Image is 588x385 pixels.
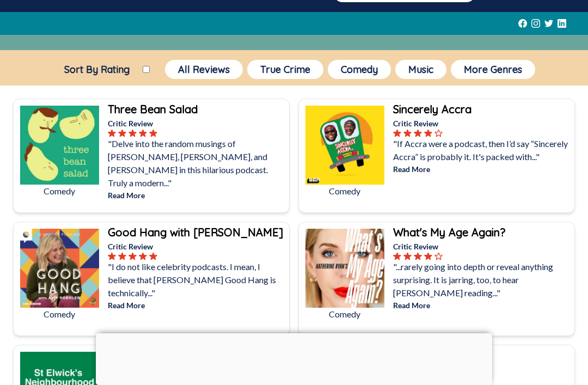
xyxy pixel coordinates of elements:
p: Critic Review [108,241,287,252]
iframe: Advertisement [96,333,492,382]
p: "...rarely going into depth or reveal anything surprising. It is jarring, too, to hear [PERSON_NA... [393,260,572,300]
button: True Crime [247,60,323,79]
a: What's My Age Again?ComedyWhat's My Age Again?Critic Review"...rarely going into depth or reveal ... [298,222,575,336]
p: Critic Review [108,118,287,129]
img: What's My Age Again? [305,229,384,308]
p: Comedy [20,185,99,198]
p: "Delve into the random musings of [PERSON_NAME], [PERSON_NAME], and [PERSON_NAME] in this hilario... [108,137,287,190]
p: Critic Review [393,118,572,129]
a: Three Bean SaladComedyThree Bean SaladCritic Review"Delve into the random musings of [PERSON_NAME... [13,99,290,213]
b: Sincerely Accra [393,102,471,116]
a: True Crime [245,58,326,81]
a: Sincerely Accra ComedySincerely AccraCritic Review"If Accra were a podcast, then I’d say “Sincere... [298,99,575,213]
p: "I do not like celebrity podcasts. I mean, I believe that [PERSON_NAME] Good Hang is technically..." [108,260,287,300]
p: Read More [108,300,287,311]
button: Music [395,60,446,79]
p: Read More [393,163,572,175]
img: Three Bean Salad [20,106,99,185]
p: Read More [393,300,572,311]
b: What's My Age Again? [393,225,505,239]
button: More Genres [451,60,535,79]
button: All Reviews [165,60,243,79]
a: Music [393,58,449,81]
b: Three Bean Salad [108,102,198,116]
a: Good Hang with Amy PoehlerComedyGood Hang with [PERSON_NAME]Critic Review"I do not like celebrity... [13,222,290,336]
p: "If Accra were a podcast, then I’d say “Sincerely Accra” is probably it. It's packed with..." [393,137,572,163]
button: Comedy [328,60,391,79]
p: Comedy [305,308,384,321]
p: Critic Review [393,241,572,252]
a: Comedy [326,58,393,81]
img: Good Hang with Amy Poehler [20,229,99,308]
b: Good Hang with [PERSON_NAME] [108,225,283,239]
img: Sincerely Accra [305,106,384,185]
p: Read More [108,190,287,201]
p: Comedy [305,185,384,198]
p: Comedy [20,308,99,321]
label: Sort By Rating [51,63,143,76]
a: All Reviews [163,58,245,81]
